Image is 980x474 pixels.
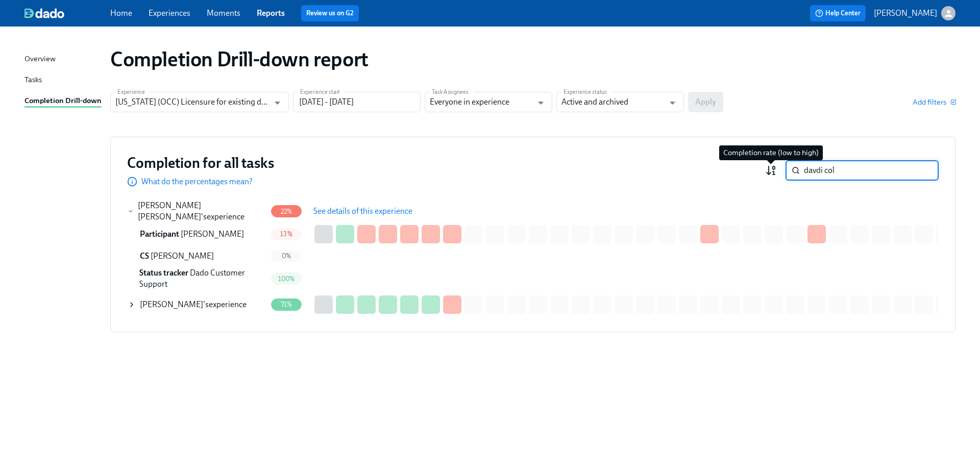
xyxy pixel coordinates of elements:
a: Overview [24,53,102,66]
span: 13% [274,230,299,238]
img: dado [24,8,64,18]
a: Moments [207,8,240,18]
h1: Completion Drill-down report [110,47,369,71]
p: What do the percentages mean? [141,176,253,187]
div: [PERSON_NAME] [PERSON_NAME]'sexperience [128,200,266,222]
span: Credentialing Specialist [140,251,149,261]
span: [PERSON_NAME] [140,300,203,309]
div: 's experience [138,200,266,222]
span: Status tracker [139,268,188,278]
a: Completion Drill-down [24,95,102,108]
a: Reports [257,8,285,18]
input: Search by name [804,160,939,181]
span: 22% [275,208,299,215]
button: Open [665,95,680,111]
button: [PERSON_NAME] [874,6,955,20]
span: William ALVAREZ SUAREZ [138,201,201,221]
div: Participant [PERSON_NAME] [128,224,266,244]
button: Review us on G2 [301,5,359,21]
button: Open [533,95,549,111]
span: [PERSON_NAME] [181,229,244,239]
a: Home [110,8,132,18]
div: [PERSON_NAME]'sexperience [128,294,266,315]
a: Experiences [149,8,190,18]
span: Help Center [815,8,861,18]
a: dado [24,8,110,18]
span: 0% [276,252,297,260]
div: Tasks [24,74,42,87]
div: CS [PERSON_NAME] [128,246,266,266]
div: 's experience [140,299,247,310]
span: Dado Customer Support [139,268,245,289]
h3: Completion for all tasks [127,154,274,172]
button: Add filters [913,97,955,107]
p: [PERSON_NAME] [874,8,937,19]
span: See details of this experience [313,206,412,216]
button: See details of this experience [306,201,420,221]
div: Overview [24,53,56,66]
span: 71% [275,301,299,308]
div: Status tracker Dado Customer Support [128,267,266,290]
span: [PERSON_NAME] [151,251,214,261]
button: Help Center [810,5,866,21]
button: Open [269,95,285,111]
a: Tasks [24,74,102,87]
span: 100% [272,275,301,283]
a: Review us on G2 [306,8,354,18]
span: Participant [140,229,179,239]
div: Completion Drill-down [24,95,102,108]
